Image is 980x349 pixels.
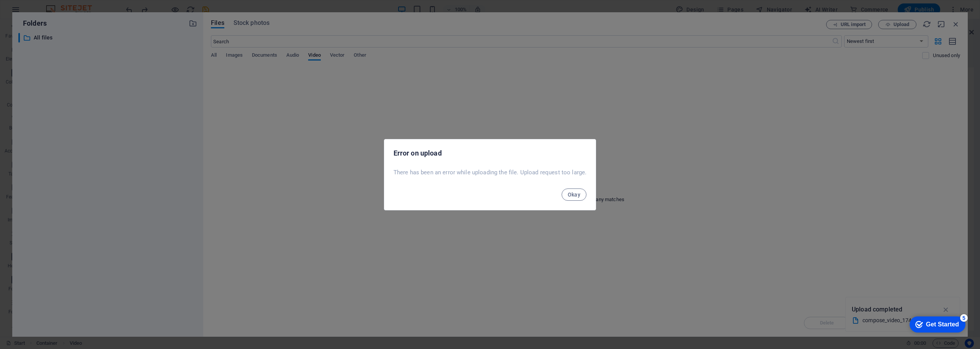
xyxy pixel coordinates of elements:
h2: Error on upload [394,149,587,158]
div: 5 [57,2,64,9]
span: Okay [568,192,581,198]
div: Get Started 5 items remaining, 0% complete [6,4,62,20]
button: Okay [562,188,587,201]
div: Get Started [23,8,56,15]
p: There has been an error while uploading the file. Upload request too large . [394,169,587,176]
